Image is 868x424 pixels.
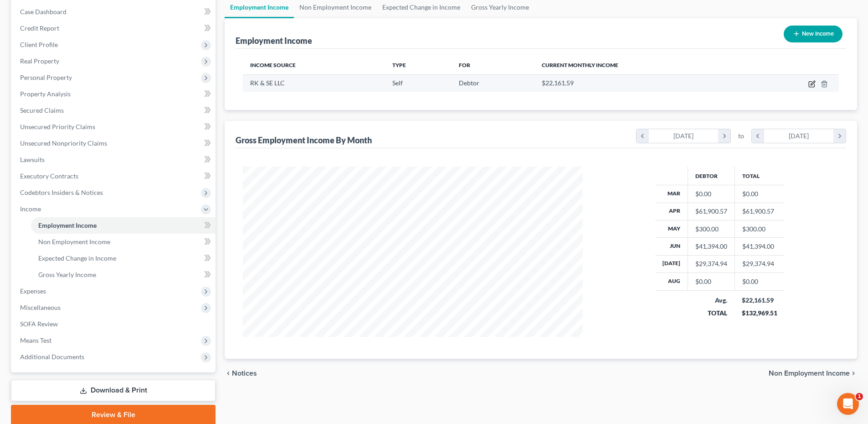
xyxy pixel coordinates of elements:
[734,185,785,203] td: $0.00
[11,380,216,401] a: Download & Print
[833,129,846,143] i: chevron_right
[695,309,727,318] div: TOTAL
[769,370,857,377] button: Non Employment Income chevron_right
[20,287,46,295] span: Expenses
[695,296,727,305] div: Avg.
[250,62,296,68] span: Income Source
[655,255,688,272] th: [DATE]
[31,234,216,250] a: Non Employment Income
[734,167,785,185] th: Total
[38,221,97,229] span: Employment Income
[225,370,257,377] button: chevron_left Notices
[738,131,744,141] span: to
[250,79,285,87] span: RK & SE LLC
[20,106,64,114] span: Secured Claims
[695,207,727,216] div: $61,900.57
[13,20,216,37] a: Credit Report
[637,129,649,143] i: chevron_left
[459,79,479,87] span: Debtor
[20,188,103,196] span: Codebtors Insiders & Notices
[784,26,842,42] button: New Income
[542,79,574,87] span: $22,161.59
[13,152,216,168] a: Lawsuits
[13,135,216,152] a: Unsecured Nonpriority Claims
[20,353,84,361] span: Additional Documents
[13,4,216,20] a: Case Dashboard
[764,129,834,143] div: [DATE]
[837,393,859,415] iframe: Intercom live chat
[20,24,59,32] span: Credit Report
[13,102,216,119] a: Secured Claims
[20,73,72,81] span: Personal Property
[236,35,312,46] div: Employment Income
[38,254,116,262] span: Expected Change in Income
[20,57,59,65] span: Real Property
[655,220,688,237] th: May
[655,273,688,290] th: Aug
[695,259,727,268] div: $29,374.94
[225,370,232,377] i: chevron_left
[20,205,41,213] span: Income
[734,273,785,290] td: $0.00
[655,203,688,220] th: Apr
[542,62,618,68] span: Current Monthly Income
[13,168,216,184] a: Executory Contracts
[20,156,45,163] span: Lawsuits
[392,79,403,87] span: Self
[13,119,216,135] a: Unsecured Priority Claims
[655,185,688,203] th: Mar
[655,238,688,255] th: Jun
[695,225,727,234] div: $300.00
[20,41,58,48] span: Client Profile
[695,242,727,251] div: $41,394.00
[20,320,58,328] span: SOFA Review
[856,393,863,400] span: 1
[31,250,216,267] a: Expected Change in Income
[232,370,257,377] span: Notices
[20,172,78,180] span: Executory Contracts
[20,304,61,311] span: Miscellaneous
[695,277,727,286] div: $0.00
[734,255,785,272] td: $29,374.94
[20,139,107,147] span: Unsecured Nonpriority Claims
[769,370,850,377] span: Non Employment Income
[13,86,216,102] a: Property Analysis
[20,123,95,131] span: Unsecured Priority Claims
[734,203,785,220] td: $61,900.57
[31,267,216,283] a: Gross Yearly Income
[31,217,216,234] a: Employment Income
[742,309,777,318] div: $132,969.51
[695,189,727,199] div: $0.00
[20,8,67,16] span: Case Dashboard
[752,129,764,143] i: chevron_left
[459,62,470,68] span: For
[734,238,785,255] td: $41,394.00
[734,220,785,237] td: $300.00
[688,167,734,185] th: Debtor
[236,135,372,146] div: Gross Employment Income By Month
[38,271,96,278] span: Gross Yearly Income
[20,90,71,98] span: Property Analysis
[20,336,51,344] span: Means Test
[13,316,216,332] a: SOFA Review
[38,238,110,246] span: Non Employment Income
[742,296,777,305] div: $22,161.59
[850,370,857,377] i: chevron_right
[392,62,406,68] span: Type
[649,129,719,143] div: [DATE]
[718,129,730,143] i: chevron_right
